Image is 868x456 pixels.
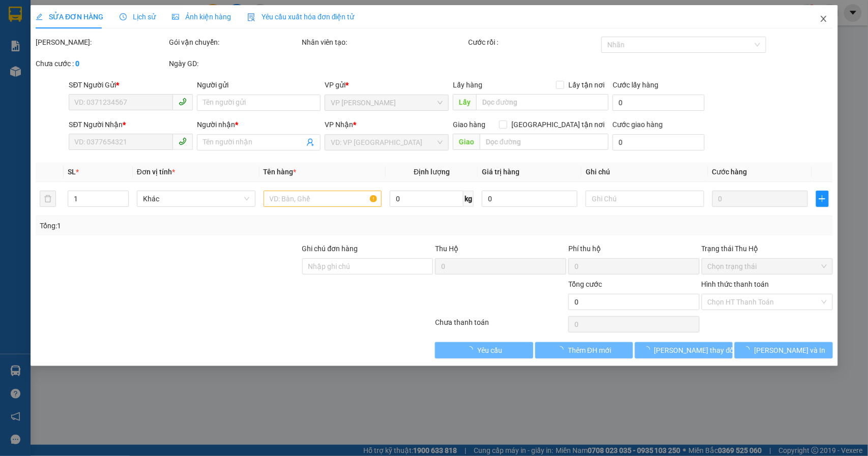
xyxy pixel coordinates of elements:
[120,13,156,21] span: Lịch sử
[535,342,632,358] button: Thêm ĐH mới
[701,243,832,254] div: Trạng thái Thu Hộ
[69,119,193,130] div: SĐT Người Nhận
[197,119,321,130] div: Người nhận
[819,15,827,23] span: close
[453,94,476,110] span: Lấy
[712,191,808,207] input: 0
[40,220,335,231] div: Tổng: 1
[613,134,705,150] input: Cước giao hàng
[69,79,193,90] div: SĐT Người Gửi
[557,346,568,353] span: loading
[263,168,296,176] span: Tên hàng
[586,191,704,207] input: Ghi Chú
[568,280,602,288] span: Tổng cước
[179,137,187,145] span: phone
[466,346,477,353] span: loading
[172,13,179,20] span: picture
[643,346,654,353] span: loading
[302,258,433,275] input: Ghi chú đơn hàng
[168,37,300,48] div: Gói vận chuyển:
[735,342,832,358] button: [PERSON_NAME] và In
[564,79,609,90] span: Lấy tận nơi
[482,168,519,176] span: Giá trị hàng
[477,345,502,356] span: Yêu cầu
[40,191,56,207] button: delete
[480,134,609,150] input: Dọc đường
[68,168,76,176] span: SL
[613,120,663,129] label: Cước giao hàng
[36,58,167,69] div: Chưa cước :
[331,95,443,110] span: VP Bảo Hà
[476,94,609,110] input: Dọc đường
[142,191,249,206] span: Khác
[582,162,708,182] th: Ghi chú
[168,58,300,69] div: Ngày GD:
[468,37,599,48] div: Cước rồi :
[306,138,314,146] span: user-add
[707,259,826,274] span: Chọn trạng thái
[435,245,458,253] span: Thu Hộ
[325,120,353,129] span: VP Nhận
[507,119,609,130] span: [GEOGRAPHIC_DATA] tận nơi
[613,95,705,111] input: Cước lấy hàng
[434,317,567,335] div: Chưa thanh toán
[635,342,733,358] button: [PERSON_NAME] thay đổi
[302,37,466,48] div: Nhân viên tạo:
[743,346,754,353] span: loading
[247,13,255,21] img: icon
[120,13,127,20] span: clock-circle
[701,280,769,288] label: Hình thức thanh toán
[816,191,828,207] button: plus
[36,13,43,20] span: edit
[712,168,747,176] span: Cước hàng
[414,168,450,176] span: Định lượng
[247,13,355,21] span: Yêu cầu xuất hóa đơn điện tử
[453,81,482,89] span: Lấy hàng
[197,79,321,90] div: Người gửi
[75,59,79,68] b: 0
[302,245,358,253] label: Ghi chú đơn hàng
[816,195,828,203] span: plus
[654,345,736,356] span: [PERSON_NAME] thay đổi
[754,345,825,356] span: [PERSON_NAME] và In
[263,191,382,207] input: VD: Bàn, Ghế
[179,98,187,106] span: phone
[464,191,474,207] span: kg
[453,134,480,150] span: Giao
[136,168,175,176] span: Đơn vị tính
[568,243,700,258] div: Phí thu hộ
[435,342,533,358] button: Yêu cầu
[36,13,103,21] span: SỬA ĐƠN HÀNG
[809,5,837,34] button: Close
[172,13,231,21] span: Ảnh kiện hàng
[613,81,658,89] label: Cước lấy hàng
[325,79,449,90] div: VP gửi
[568,345,611,356] span: Thêm ĐH mới
[36,37,167,48] div: [PERSON_NAME]:
[453,120,485,129] span: Giao hàng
